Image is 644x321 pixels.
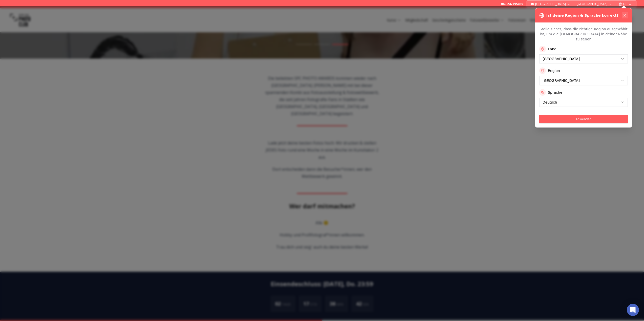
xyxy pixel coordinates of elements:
[616,1,634,7] button: DE
[548,68,560,73] label: Region
[546,13,618,18] h3: Ist deine Region & Sprache korrekt?
[539,115,628,123] button: Anwenden
[627,304,639,316] div: Open Intercom Messenger
[548,46,556,52] label: Land
[539,27,628,42] p: Stelle sicher, dass die richtige Region ausgewählt ist, um die [DEMOGRAPHIC_DATA] in deiner Nähe ...
[529,1,573,7] button: [GEOGRAPHIC_DATA]
[548,90,562,95] label: Sprache
[575,1,614,7] button: [GEOGRAPHIC_DATA]
[501,2,523,6] a: 069 247495455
